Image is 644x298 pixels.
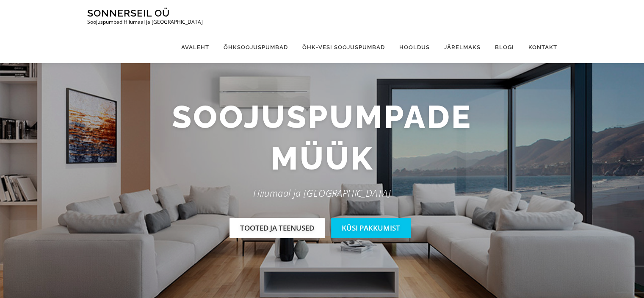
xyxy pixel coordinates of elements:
a: Õhk-vesi soojuspumbad [295,31,392,63]
a: Küsi pakkumist [331,218,411,238]
a: Õhksoojuspumbad [216,31,295,63]
a: Hooldus [392,31,437,63]
a: Kontakt [521,31,557,63]
a: Järelmaks [437,31,488,63]
span: müük [271,138,374,179]
a: Sonnerseil OÜ [87,7,170,19]
a: Blogi [488,31,521,63]
p: Soojuspumbad Hiiumaal ja [GEOGRAPHIC_DATA] [87,19,203,25]
h2: Soojuspumpade [81,96,564,179]
a: Tooted ja teenused [229,218,325,238]
p: Hiiumaal ja [GEOGRAPHIC_DATA] [81,185,564,201]
a: Avaleht [174,31,216,63]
